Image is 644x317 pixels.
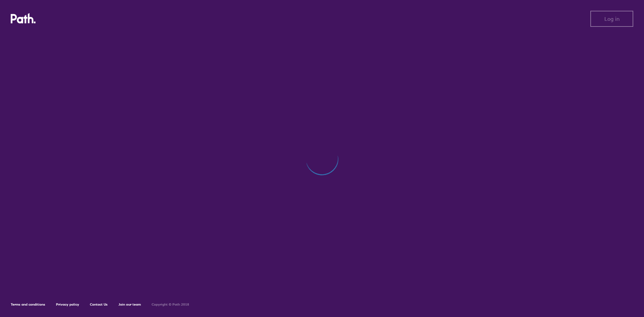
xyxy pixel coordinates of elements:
[118,302,141,307] a: Join our team
[152,303,189,307] h6: Copyright © Path 2018
[90,302,108,307] a: Contact Us
[604,16,620,22] span: Log in
[56,302,79,307] a: Privacy policy
[11,302,45,307] a: Terms and conditions
[590,11,633,27] button: Log in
